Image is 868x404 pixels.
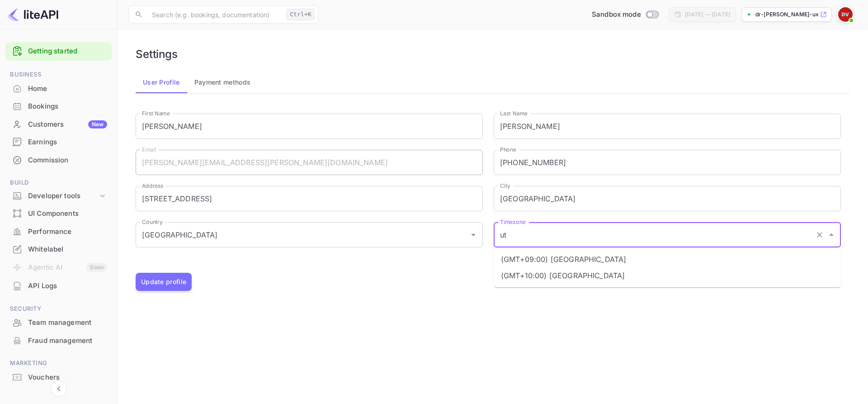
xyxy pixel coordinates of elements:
[5,223,112,240] a: Performance
[142,218,163,226] label: Country
[7,7,58,22] img: LiteAPI logo
[5,241,112,258] div: Whitelabel
[5,98,112,114] a: Bookings
[494,251,841,267] li: (GMT+09:00) [GEOGRAPHIC_DATA]
[136,273,192,291] button: Update profile
[494,150,841,175] input: phone
[187,71,258,93] button: Payment methods
[500,146,516,153] label: Phone
[5,70,112,80] span: Business
[825,228,838,241] button: Close
[142,182,163,190] label: Address
[28,209,107,219] div: UI Components
[28,191,98,201] div: Developer tools
[142,109,170,117] label: First Name
[755,10,818,19] p: dr-[PERSON_NAME]-uxlr...
[136,150,483,175] input: Email
[5,98,112,115] div: Bookings
[685,10,730,19] div: [DATE] — [DATE]
[28,244,107,255] div: Whitelabel
[5,277,112,294] a: API Logs
[5,358,112,368] span: Marketing
[136,48,178,61] h6: Settings
[28,336,107,346] div: Fraud management
[136,71,187,93] button: User Profile
[5,369,112,386] div: Vouchers
[140,226,453,243] input: Country
[5,80,112,98] div: Home
[28,137,107,147] div: Earnings
[500,182,510,190] label: City
[28,318,107,328] div: Team management
[5,133,112,150] a: Earnings
[5,332,112,350] div: Fraud management
[28,101,107,112] div: Bookings
[5,80,112,97] a: Home
[5,369,112,385] a: Vouchers
[592,10,641,20] span: Sandbox mode
[838,7,853,22] img: Dr Reinhard Vogel
[5,304,112,314] span: Security
[5,133,112,151] div: Earnings
[500,218,525,226] label: Timezone
[5,42,112,61] div: Getting started
[5,205,112,222] a: UI Components
[142,146,156,153] label: Email
[28,227,107,237] div: Performance
[5,314,112,331] a: Team management
[136,71,850,93] div: account-settings tabs
[5,152,112,168] a: Commission
[5,314,112,332] div: Team management
[494,186,841,211] input: City
[5,241,112,257] a: Whitelabel
[5,223,112,241] div: Performance
[51,380,67,397] button: Collapse navigation
[28,46,107,57] a: Getting started
[5,205,112,223] div: UI Components
[5,178,112,188] span: Build
[28,84,107,94] div: Home
[146,5,283,24] input: Search (e.g. bookings, documentation)
[28,155,107,166] div: Commission
[28,119,107,130] div: Customers
[494,114,841,139] input: Last Name
[136,114,483,139] input: First Name
[287,9,315,20] div: Ctrl+K
[28,281,107,291] div: API Logs
[500,109,528,117] label: Last Name
[588,10,662,20] div: Switch to Production mode
[5,116,112,133] div: CustomersNew
[136,186,483,211] input: Address
[88,120,107,128] div: New
[5,152,112,169] div: Commission
[813,228,826,241] button: Clear
[5,277,112,295] div: API Logs
[467,228,480,241] button: Open
[5,188,112,204] div: Developer tools
[5,116,112,133] a: CustomersNew
[494,267,841,284] li: (GMT+10:00) [GEOGRAPHIC_DATA]
[28,372,107,383] div: Vouchers
[5,332,112,349] a: Fraud management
